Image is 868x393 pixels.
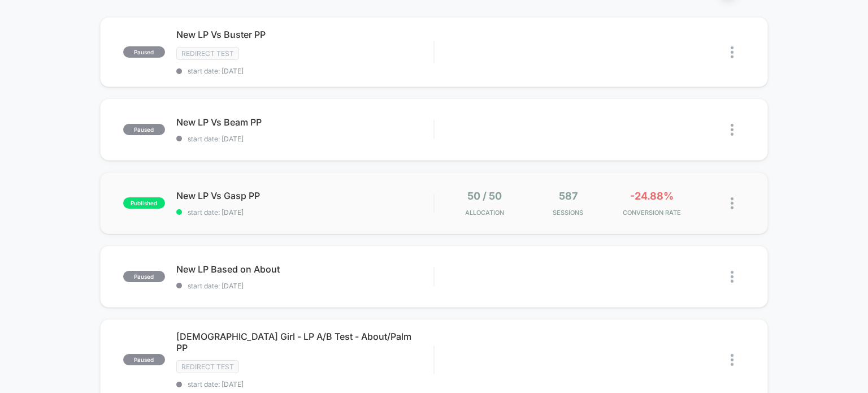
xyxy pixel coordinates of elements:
span: -24.88% [630,190,674,202]
span: start date: [DATE] [176,282,434,290]
span: 587 [559,190,578,202]
span: New LP Vs Beam PP [176,116,434,128]
span: paused [123,46,165,58]
span: paused [123,124,165,135]
span: New LP Vs Buster PP [176,29,434,40]
span: start date: [DATE] [176,67,434,75]
span: [DEMOGRAPHIC_DATA] Girl - LP A/B Test - About/Palm PP [176,331,434,353]
span: New LP Based on About [176,264,434,275]
img: close [731,46,734,58]
img: close [731,124,734,136]
span: start date: [DATE] [176,135,434,143]
span: paused [123,354,165,365]
span: Redirect Test [176,360,239,373]
span: Redirect Test [176,47,239,60]
img: close [731,271,734,283]
img: close [731,197,734,209]
span: start date: [DATE] [176,380,434,388]
span: published [123,197,165,209]
img: close [731,354,734,366]
span: paused [123,271,165,282]
span: CONVERSION RATE [613,209,691,217]
span: start date: [DATE] [176,208,434,217]
span: Allocation [465,209,504,217]
span: Sessions [529,209,607,217]
span: New LP Vs Gasp PP [176,190,434,201]
span: 50 / 50 [467,190,502,202]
